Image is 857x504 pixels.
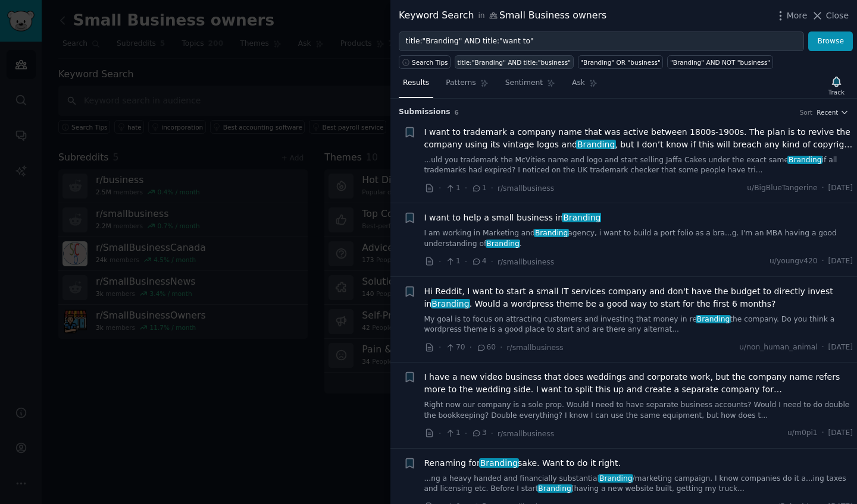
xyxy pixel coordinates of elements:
span: Submission s [399,107,451,118]
a: I want to help a small business inBranding [424,212,601,224]
span: in [478,11,484,21]
span: · [465,256,467,268]
span: Branding [787,156,822,164]
a: Renaming forBrandingsake. Want to do it right. [424,457,621,470]
span: Branding [534,229,569,237]
span: · [439,182,441,194]
span: u/youngv420 [770,256,818,267]
button: Browse [808,31,853,52]
div: Sort [800,108,813,116]
span: 3 [471,428,486,439]
span: · [822,428,824,439]
span: [DATE] [828,428,853,439]
span: 60 [476,342,496,353]
span: Sentiment [505,78,543,89]
span: r/smallbusiness [498,258,554,266]
a: My goal is to focus on attracting customers and investing that money in reBrandingthe company. Do... [424,314,853,335]
span: u/m0pi1 [787,428,818,439]
span: · [439,256,441,268]
span: Ask [572,78,585,89]
a: Patterns [442,74,492,98]
span: r/smallbusiness [507,344,564,352]
span: 1 [471,183,486,194]
span: · [465,182,467,194]
span: · [500,341,502,354]
span: 70 [445,342,465,353]
span: [DATE] [828,342,853,353]
a: Right now our company is a sole prop. Would I need to have separate business accounts? Would I ne... [424,400,853,421]
span: Branding [486,240,521,248]
span: Branding [479,458,519,468]
a: Sentiment [501,74,559,98]
span: More [787,10,808,22]
span: · [822,342,824,353]
a: ...ng a heavy handed and financially substantialBranding/marketing campaign. I know companies do ... [424,474,853,494]
span: 1 [445,428,460,439]
span: · [822,183,824,194]
span: Branding [598,474,633,483]
span: Close [826,10,849,22]
button: Track [824,73,849,98]
input: Try a keyword related to your business [399,31,804,52]
span: [DATE] [828,183,853,194]
div: Keyword Search Small Business owners [399,8,606,23]
span: u/non_human_animal [739,342,817,353]
button: Search Tips [399,55,451,69]
span: · [470,341,472,354]
span: Branding [537,484,573,493]
a: I am working in Marketing andBrandingagency, i want to build a port folio as a bra...g. I'm an MB... [424,228,853,249]
span: Results [403,78,429,89]
span: Branding [431,299,471,308]
span: Branding [576,140,616,149]
span: Branding [562,213,602,222]
span: [DATE] [828,256,853,267]
span: Renaming for sake. Want to do it right. [424,457,621,470]
button: More [774,10,808,22]
span: 6 [455,109,459,116]
span: r/smallbusiness [498,430,554,438]
a: Results [399,74,433,98]
span: u/BigBlueTangerine [747,183,817,194]
span: I want to help a small business in [424,212,601,224]
span: 1 [445,256,460,267]
a: "Branding" AND NOT "business" [667,55,772,69]
span: Search Tips [412,58,448,67]
span: r/smallbusiness [498,184,554,193]
span: · [439,341,441,354]
span: · [822,256,824,267]
span: 1 [445,183,460,194]
span: · [491,427,493,440]
span: · [465,427,467,440]
a: I have a new video business that does weddings and corporate work, but the company name refers mo... [424,371,853,396]
button: Recent [817,108,849,116]
span: Branding [696,315,731,323]
div: title:"Branding" AND title:"business" [458,58,571,67]
div: "Branding" AND NOT "business" [670,58,770,67]
a: Hi Reddit, I want to start a small IT services company and don't have the budget to directly inve... [424,285,853,310]
span: Patterns [446,78,476,89]
a: "Branding" OR "business" [578,55,664,69]
span: 4 [471,256,486,267]
a: Ask [568,74,602,98]
div: Track [828,88,845,96]
button: Close [811,10,849,22]
a: I want to trademark a company name that was active between 1800s-1900s. The plan is to revive the... [424,126,853,151]
span: · [491,182,493,194]
span: Recent [817,108,838,116]
a: ...uld you trademark the McVities name and logo and start selling Jaffa Cakes under the exact sam... [424,155,853,176]
span: · [439,427,441,440]
span: · [491,256,493,268]
div: "Branding" OR "business" [580,58,661,67]
a: title:"Branding" AND title:"business" [455,55,574,69]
